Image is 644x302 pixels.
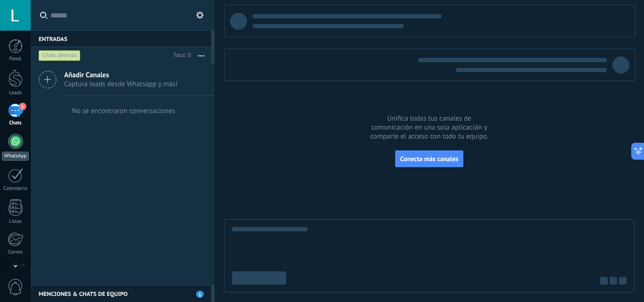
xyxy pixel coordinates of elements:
[19,103,26,110] span: 1
[31,30,211,47] div: Entradas
[72,106,175,115] div: No se encontraron conversaciones
[2,152,29,161] div: WhatsApp
[191,47,211,64] button: Más
[2,186,29,192] div: Calendario
[64,80,178,89] span: Captura leads desde Whatsapp y más!
[2,249,29,255] div: Correo
[39,50,81,61] div: Chats abiertos
[2,90,29,96] div: Leads
[2,56,29,62] div: Panel
[170,51,191,60] div: Total: 0
[395,150,463,167] button: Conecta más canales
[31,285,211,302] div: Menciones & Chats de equipo
[64,71,178,80] span: Añadir Canales
[196,291,204,298] span: 1
[2,120,29,126] div: Chats
[400,155,458,163] span: Conecta más canales
[2,219,29,225] div: Listas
